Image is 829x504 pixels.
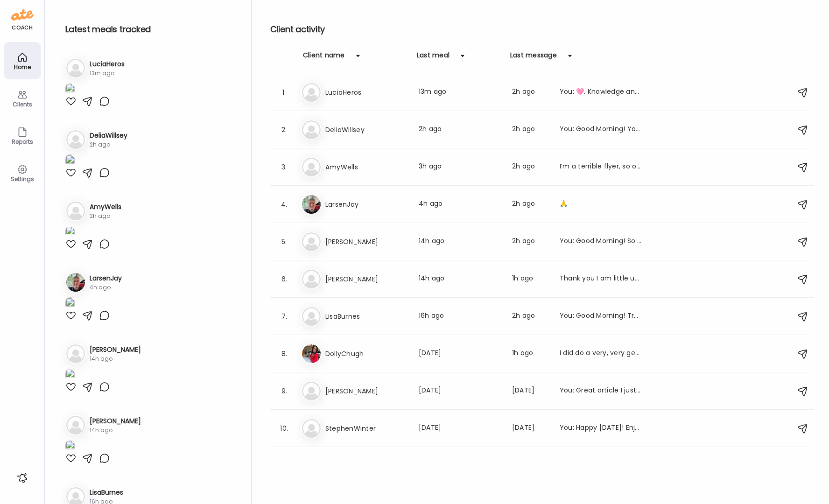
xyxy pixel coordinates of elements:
h3: LuciaHeros [90,59,125,69]
div: [DATE] [419,348,501,359]
img: bg-avatar-default.svg [302,307,321,326]
div: Settings [6,176,39,182]
h3: [PERSON_NAME] [325,385,407,397]
div: 8. [279,348,290,359]
h3: [PERSON_NAME] [90,345,141,355]
div: 1h ago [512,348,548,359]
div: 2h ago [512,87,548,98]
img: bg-avatar-default.svg [302,232,321,251]
div: 13m ago [419,87,501,98]
h3: [PERSON_NAME] [90,416,141,426]
div: 2h ago [512,161,548,173]
img: images%2FpQclOzuQ2uUyIuBETuyLXmhsmXz1%2FhCXUz0KP43afMgVLAa8M%2FnCqDrFZmcxInyzhM1XC2_1080 [65,297,75,310]
img: avatars%2FpQclOzuQ2uUyIuBETuyLXmhsmXz1 [66,273,85,292]
img: avatars%2FGYIBTSL7Z7MIVGVtWXnrcXKF6q82 [302,344,321,363]
h3: DeliaWillsey [90,131,127,140]
div: 9. [279,385,290,397]
div: 2h ago [512,311,548,322]
h3: LarsenJay [325,199,407,210]
img: images%2FGHdhXm9jJtNQdLs9r9pbhWu10OF2%2FtRlY58amOTx52x29p3H9%2FSZXO26fT2aUcOYscBYaZ_1080 [65,154,75,167]
div: Client name [303,50,345,65]
img: bg-avatar-default.svg [302,270,321,288]
div: Reports [6,139,39,145]
div: 16h ago [419,311,501,322]
img: images%2F3EpIFRBJ9jV3DGfsxbnITPpyzT63%2F2RK970X0LBrbnmDqXBVR%2FFKTi058OY6QYvHeq5y1f_1080 [65,440,75,453]
div: 5. [279,236,290,247]
div: 🙏 [560,199,642,210]
img: bg-avatar-default.svg [302,158,321,176]
div: 1. [279,87,290,98]
h3: LisaBurnes [90,488,123,497]
img: bg-avatar-default.svg [66,130,85,149]
div: 2h ago [419,124,501,135]
div: I did do a very, very gentle workout with my trainer [DATE]. I’ll put that in, but it was extreme... [560,348,642,359]
img: ate [11,7,34,22]
div: Home [6,64,39,70]
div: Last meal [417,50,450,65]
div: 2h ago [90,140,127,149]
div: 2h ago [512,236,548,247]
img: bg-avatar-default.svg [66,59,85,77]
div: 2. [279,124,290,135]
img: images%2F1qYfsqsWO6WAqm9xosSfiY0Hazg1%2FRKDdI0w0JBwexJaQIDZs%2FVQsjg9yYlF8XMZJ436Ea_1080 [65,83,75,96]
div: 4h ago [90,283,122,292]
div: [DATE] [419,423,501,434]
img: bg-avatar-default.svg [302,419,321,438]
img: bg-avatar-default.svg [66,344,85,363]
div: 13m ago [90,69,125,77]
div: 3h ago [90,212,121,220]
h3: AmyWells [325,161,407,173]
div: I’m a terrible flyer, so only water…. [560,161,642,173]
div: [DATE] [512,423,548,434]
div: 4. [279,199,290,210]
div: 3h ago [419,161,501,173]
div: You: Happy [DATE]! Enjoy the weekend. Make the best possible choices in whatever fun comes your w... [560,423,642,434]
div: You: Good Morning! Traveling, staying at friends' homes and weekends in general are like the trif... [560,311,642,322]
div: [DATE] [419,385,501,397]
img: bg-avatar-default.svg [302,83,321,102]
h3: LuciaHeros [325,87,407,98]
h3: [PERSON_NAME] [325,273,407,285]
div: You: Good Morning! So good catching up [DATE]! You’re rocking your healthy eating, and I know you... [560,236,642,247]
div: You: Good Morning! You’re rocking your healthy eating and powering through those workouts like a ... [560,124,642,135]
div: 14h ago [90,426,141,434]
div: 3. [279,161,290,173]
h2: Latest meals tracked [65,22,236,36]
h3: LisaBurnes [325,311,407,322]
div: You: 🩷. Knowledge and planning are such huge parts of a healthy and sustainable lifestyle! keep i... [560,87,642,98]
div: Thank you I am little under the weather. Bloated and weighed 112 I am not sure if it is a water w... [560,273,642,285]
div: 7. [279,311,290,322]
div: 14h ago [90,355,141,363]
img: bg-avatar-default.svg [302,120,321,139]
div: You: Great article I just came across about food cravings and wanted to share: [URL][DOMAIN_NAME] [560,385,642,397]
h3: DollyChugh [325,348,407,359]
img: images%2FIrNJUawwUnOTYYdIvOBtlFt5cGu2%2Fdf1pj0VhEwaV32uM3ITW%2FUsvushdd30rX5S0ZhQvH_1080 [65,369,75,381]
div: coach [12,24,33,32]
img: images%2FVeJUmU9xL5OtfHQnXXq9YpklFl83%2F5l0JE3n5R4oUxCM8ex59%2F07nDviQIPmIa5izmsRfJ_1080 [65,226,75,238]
img: bg-avatar-default.svg [302,382,321,400]
h3: LarsenJay [90,273,122,283]
div: 2h ago [512,199,548,210]
div: [DATE] [512,385,548,397]
div: 4h ago [419,199,501,210]
h3: AmyWells [90,202,121,212]
img: bg-avatar-default.svg [66,202,85,220]
div: 14h ago [419,236,501,247]
div: Clients [6,101,39,107]
div: 10. [279,423,290,434]
img: avatars%2FpQclOzuQ2uUyIuBETuyLXmhsmXz1 [302,195,321,214]
div: 1h ago [512,273,548,285]
div: 6. [279,273,290,285]
h2: Client activity [270,22,814,36]
div: Last message [510,50,557,65]
h3: StephenWinter [325,423,407,434]
h3: DeliaWillsey [325,124,407,135]
div: 14h ago [419,273,501,285]
div: 2h ago [512,124,548,135]
h3: [PERSON_NAME] [325,236,407,247]
img: bg-avatar-default.svg [66,416,85,434]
